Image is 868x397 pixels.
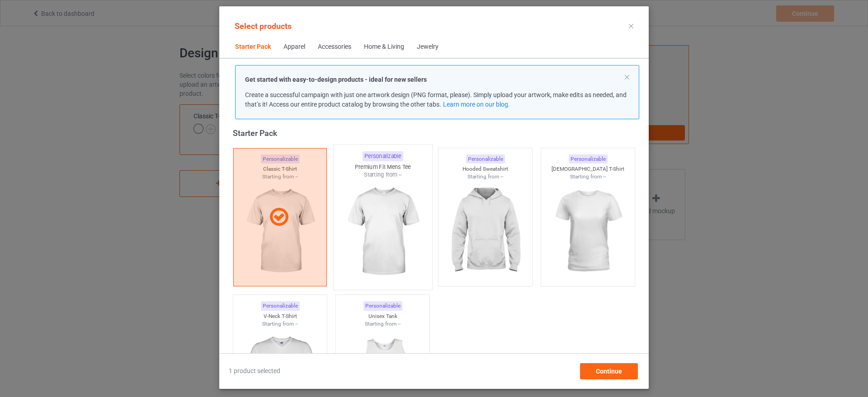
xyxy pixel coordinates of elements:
div: Hooded Sweatshirt [439,165,533,173]
div: V-Neck T-Shirt [233,313,327,320]
span: Starter Pack [229,36,277,58]
div: Personalizable [261,301,300,311]
div: Starter Pack [233,128,639,138]
span: Create a successful campaign with just one artwork design (PNG format, please). Simply upload you... [245,91,627,108]
div: Starting from -- [541,173,635,181]
div: [DEMOGRAPHIC_DATA] T-Shirt [541,165,635,173]
div: Personalizable [466,154,505,164]
div: Premium Fit Mens Tee [334,163,432,171]
div: Jewelry [417,42,439,51]
img: regular.jpg [340,179,425,285]
span: Select products [235,21,292,31]
div: Starting from -- [439,173,533,181]
span: 1 product selected [229,367,280,376]
span: Continue [596,368,622,375]
div: Starting from -- [233,320,327,328]
div: Personalizable [363,301,402,311]
div: Unisex Tank [336,313,430,320]
div: Apparel [283,42,305,51]
img: regular.jpg [547,181,628,282]
img: regular.jpg [445,181,526,282]
div: Personalizable [362,151,403,161]
div: Personalizable [569,154,608,164]
div: Starting from -- [336,320,430,328]
a: Learn more on our blog. [443,101,510,108]
div: Home & Living [364,42,404,51]
div: Accessories [318,42,351,51]
div: Starting from -- [334,171,432,178]
div: Continue [580,363,638,379]
strong: Get started with easy-to-design products - ideal for new sellers [245,76,427,83]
